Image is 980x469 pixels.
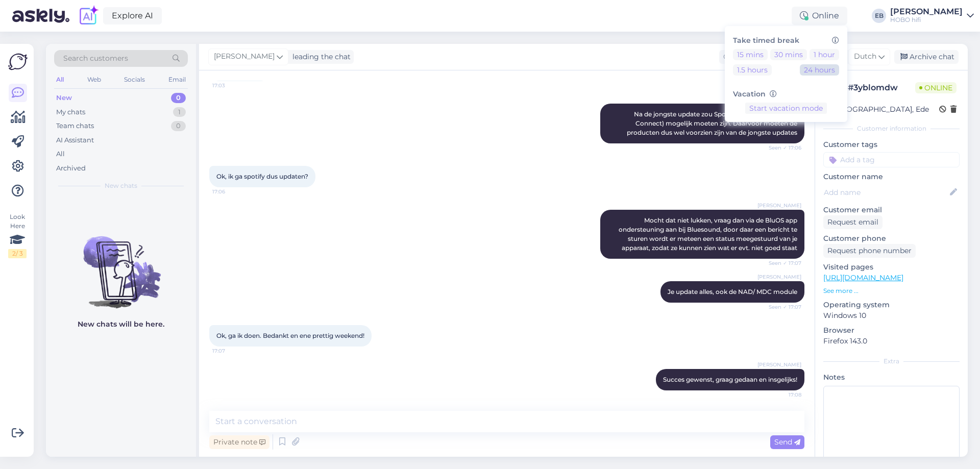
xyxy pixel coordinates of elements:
p: Notes [823,372,960,383]
p: Customer tags [823,139,960,150]
div: 0 [171,121,186,131]
div: Team chats [56,121,94,131]
div: 0 [171,93,186,103]
div: 2 / 3 [8,249,27,258]
div: My chats [56,107,85,117]
span: Je update alles, ook de NAD/ MDC module [668,288,797,295]
div: Extra [823,357,960,366]
div: Socials [122,73,147,86]
p: See more ... [823,286,960,295]
div: Online [792,7,847,25]
div: Email [166,73,188,86]
input: Add name [824,187,948,198]
button: 24 hours [800,64,839,76]
h6: Vacation [733,90,839,98]
span: Online [915,82,957,93]
span: Mocht dat niet lukken, vraag dan via de BluOS app ondersteuning aan bij Bluesound, door daar een ... [619,216,799,252]
span: Seen ✓ 17:06 [763,144,801,152]
div: Request phone number [823,244,916,258]
div: All [54,73,66,86]
h6: Take timed break [733,36,839,45]
div: Customer [719,52,759,62]
button: 1 hour [810,49,839,60]
p: Customer phone [823,233,960,244]
div: Archived [56,163,86,174]
img: explore-ai [78,5,99,27]
span: Dutch [854,51,876,62]
a: Explore AI [103,7,162,24]
p: Windows 10 [823,310,960,321]
span: Ok, ga ik doen. Bedankt en ene prettig weekend! [216,332,364,339]
span: 17:07 [212,347,251,355]
p: Visited pages [823,262,960,273]
p: New chats will be here. [78,319,164,330]
span: 17:03 [212,82,251,89]
p: Customer email [823,205,960,215]
input: Add a tag [823,152,960,167]
div: Look Here [8,212,27,258]
button: Start vacation mode [745,103,827,114]
span: 17:06 [212,188,251,195]
div: Customer information [823,124,960,133]
span: Send [774,437,800,447]
span: 17:08 [763,391,801,399]
div: 1 [173,107,186,117]
div: EB [872,9,886,23]
span: [PERSON_NAME] [757,361,801,368]
div: New [56,93,72,103]
p: Browser [823,325,960,336]
div: # 3yblomdw [848,82,915,94]
span: Search customers [63,53,128,64]
div: HOBO hifi [890,16,963,24]
div: leading the chat [288,52,351,62]
button: 1.5 hours [733,64,772,76]
div: [PERSON_NAME] [890,8,963,16]
span: [PERSON_NAME] [757,202,801,209]
p: Customer name [823,171,960,182]
div: All [56,149,65,159]
a: [PERSON_NAME]HOBO hifi [890,8,974,24]
div: Private note [209,435,269,449]
span: Succes gewenst, graag gedaan en insgelijks! [663,376,797,383]
button: 30 mins [770,49,807,60]
div: Request email [823,215,883,229]
p: Firefox 143.0 [823,336,960,347]
div: Web [85,73,103,86]
a: [URL][DOMAIN_NAME] [823,273,903,282]
span: Seen ✓ 17:07 [763,303,801,311]
p: Operating system [823,300,960,310]
span: Ok, ik ga spotify dus updaten? [216,172,308,180]
span: Na de jongste update zou Spotify Lossless (via Spotify Connect) mogelijk moeten zijn. Daarvoor mo... [627,110,799,136]
div: [GEOGRAPHIC_DATA], Ede [826,104,929,115]
img: No chats [46,218,196,310]
img: Askly Logo [8,52,28,71]
button: 15 mins [733,49,768,60]
span: Seen ✓ 17:07 [763,259,801,267]
span: New chats [105,181,137,190]
span: [PERSON_NAME] [214,51,275,62]
div: Archive chat [894,50,959,64]
span: [PERSON_NAME] [757,273,801,281]
div: AI Assistant [56,135,94,145]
